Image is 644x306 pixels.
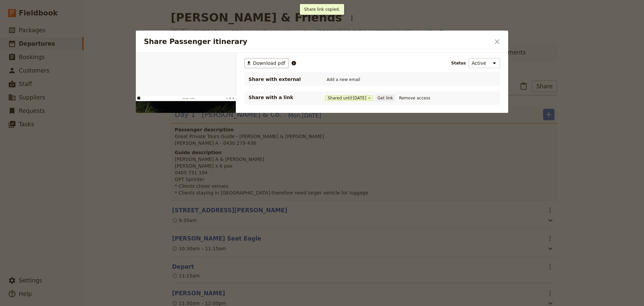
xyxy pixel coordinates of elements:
[24,179,405,216] h1: [GEOGRAPHIC_DATA] & [PERSON_NAME] Island Day Tour
[249,94,316,101] p: Share with a link
[451,60,466,66] span: Status
[245,58,288,68] button: ​Download pdf
[413,5,424,17] button: Download pdf
[233,7,253,15] a: Itinerary
[397,94,432,102] button: Remove access
[400,5,411,17] a: bookings@greatprivatetours.com.au
[325,95,373,101] button: Shared until[DATE]
[304,7,340,12] span: Share link copied.
[353,95,367,101] span: [DATE]
[253,60,285,67] span: Download pdf
[376,94,394,102] button: Get link
[8,4,67,16] img: Great Private Tours logo
[491,36,503,47] button: Close dialog
[201,7,228,15] a: Cover page
[325,76,362,83] button: Add a new email
[24,216,44,224] span: [DATE]
[249,76,316,83] span: Share with external
[144,37,490,47] h2: Share Passenger itinerary
[469,58,500,68] select: Status
[387,5,398,17] a: +61 430 279 438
